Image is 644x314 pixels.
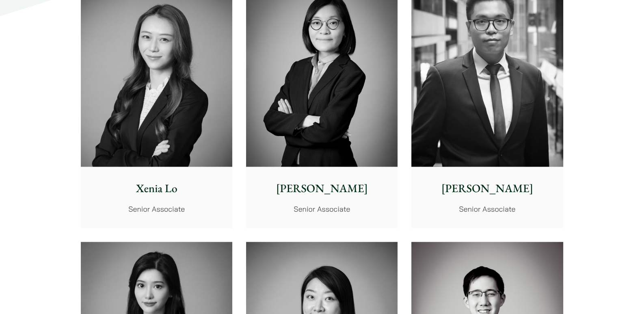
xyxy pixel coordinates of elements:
[418,180,556,197] p: [PERSON_NAME]
[87,180,226,197] p: Xenia Lo
[253,180,391,197] p: [PERSON_NAME]
[87,204,226,214] p: Senior Associate
[253,204,391,214] p: Senior Associate
[418,204,556,214] p: Senior Associate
